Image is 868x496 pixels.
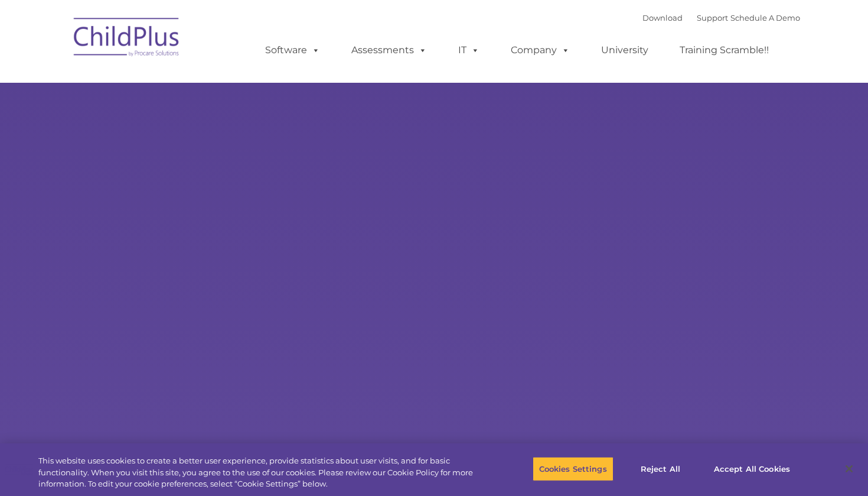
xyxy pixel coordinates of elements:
a: IT [446,38,491,62]
div: This website uses cookies to create a better user experience, provide statistics about user visit... [38,455,478,490]
a: University [589,38,660,62]
a: Support [697,13,728,22]
button: Accept All Cookies [707,456,797,481]
a: Assessments [340,38,439,62]
button: Close [836,456,862,482]
a: Software [253,38,332,62]
a: Training Scramble!! [668,38,781,62]
img: ChildPlus by Procare Solutions [68,9,186,69]
a: Schedule A Demo [730,13,800,22]
button: Reject All [624,456,697,481]
a: Company [499,38,582,62]
button: Cookies Settings [533,456,614,481]
font: | [642,13,800,22]
a: Download [642,13,683,22]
